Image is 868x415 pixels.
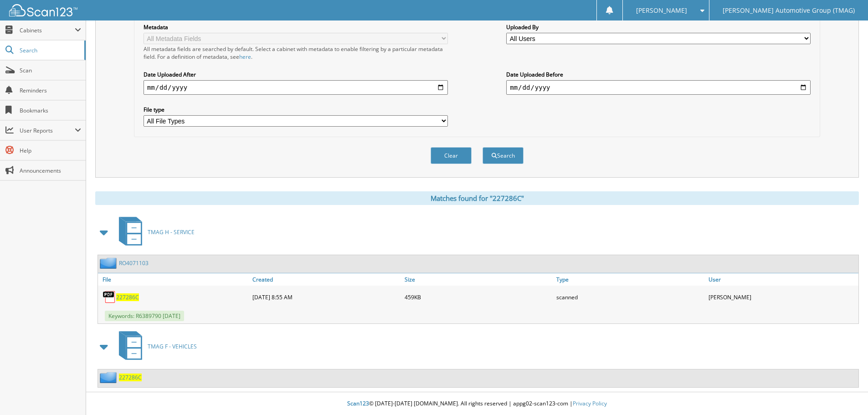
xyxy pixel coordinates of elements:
[573,400,607,407] a: Privacy Policy
[144,23,448,31] label: Metadata
[20,87,81,94] span: Reminders
[20,67,81,74] span: Scan
[723,8,855,13] span: [PERSON_NAME] Automotive Group (TMAG)
[20,147,81,154] span: Help
[506,71,811,78] label: Date Uploaded Before
[706,288,858,306] div: [PERSON_NAME]
[20,107,81,114] span: Bookmarks
[100,257,119,269] img: folder2.png
[20,26,75,34] span: Cabinets
[95,191,859,205] div: Matches found for "227286C"
[119,374,142,381] a: 227286C
[144,106,448,113] label: File type
[98,273,250,286] a: File
[506,23,811,31] label: Uploaded By
[250,273,402,286] a: Created
[20,46,80,54] span: Search
[20,167,81,174] span: Announcements
[148,343,197,350] span: TMAG F - VEHICLES
[9,4,77,16] img: scan123-logo-white.svg
[103,290,116,304] img: PDF.png
[105,311,184,321] span: Keywords: R6389790 [DATE]
[636,8,687,13] span: [PERSON_NAME]
[20,127,75,134] span: User Reports
[483,147,524,164] button: Search
[100,372,119,383] img: folder2.png
[144,71,448,78] label: Date Uploaded After
[144,80,448,95] input: start
[431,147,472,164] button: Clear
[239,53,251,61] a: here
[706,273,858,286] a: User
[347,400,369,407] span: Scan123
[119,259,149,267] a: RO4071103
[822,371,868,415] iframe: Chat Widget
[86,393,868,415] div: © [DATE]-[DATE] [DOMAIN_NAME]. All rights reserved | appg02-scan123-com |
[506,80,811,95] input: end
[402,273,555,286] a: Size
[554,273,706,286] a: Type
[116,293,139,301] a: 227286C
[113,328,197,364] a: TMAG F - VEHICLES
[148,228,195,236] span: TMAG H - SERVICE
[144,45,448,61] div: All metadata fields are searched by default. Select a cabinet with metadata to enable filtering b...
[402,288,555,306] div: 459KB
[113,214,195,250] a: TMAG H - SERVICE
[250,288,402,306] div: [DATE] 8:55 AM
[554,288,706,306] div: scanned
